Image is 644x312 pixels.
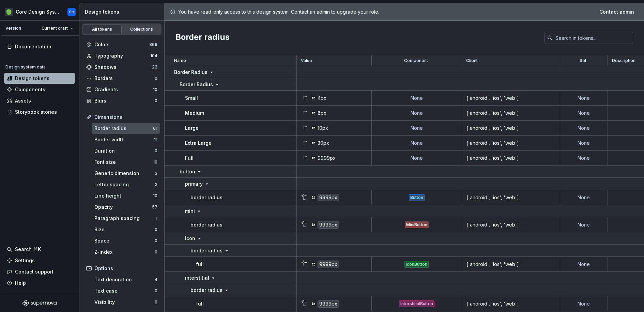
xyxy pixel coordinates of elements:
[404,261,429,268] div: IconButton
[152,64,157,70] div: 22
[94,52,150,59] div: Typography
[92,235,160,246] a: Space0
[15,75,49,82] div: Design tokens
[5,8,13,16] img: 236da360-d76e-47e8-bd69-d9ae43f958f1.png
[92,297,160,308] a: Visibility0
[83,73,160,84] a: Borders0
[92,157,160,168] a: Font size10
[4,244,75,255] button: Search ⌘K
[372,121,462,136] td: None
[150,53,157,59] div: 104
[318,300,339,308] div: 9999px
[178,9,379,15] p: You have read-only access to this design system. Contact an admin to upgrade your role.
[1,4,78,19] button: Core Design SystemSH
[155,171,157,176] div: 3
[190,194,223,201] p: border radius
[15,268,53,275] div: Contact support
[94,64,152,71] div: Shadows
[372,91,462,106] td: None
[155,98,157,104] div: 0
[185,95,198,102] p: Small
[4,95,75,106] a: Assets
[155,288,157,294] div: 0
[399,300,434,307] div: InterstitialButton
[466,58,478,63] p: Client
[94,75,155,82] div: Borders
[92,224,160,235] a: Size0
[372,106,462,121] td: None
[462,95,559,102] div: ['android', 'ios', 'web']
[153,87,157,92] div: 10
[5,64,46,70] div: Design system data
[301,58,312,63] p: Value
[462,140,559,146] div: ['android', 'ios', 'web']
[15,280,26,286] div: Help
[92,168,160,179] a: Generic dimension3
[185,110,204,116] p: Medium
[462,110,559,116] div: ['android', 'ios', 'web']
[94,170,155,177] div: Generic dimension
[318,95,326,102] div: 4px
[318,155,336,161] div: 9999px
[92,285,160,296] a: Text case0
[372,151,462,166] td: None
[580,58,586,63] p: Set
[154,137,157,142] div: 11
[462,300,559,307] div: ['android', 'ios', 'web']
[94,114,157,121] div: Dimensions
[94,41,149,48] div: Colors
[83,95,160,106] a: Blurs0
[155,277,157,282] div: 4
[174,58,186,63] p: Name
[155,249,157,255] div: 0
[599,9,634,15] span: Contact admin
[560,91,608,106] td: None
[94,181,155,188] div: Letter spacing
[560,190,608,205] td: None
[462,221,559,228] div: ['android', 'ios', 'web']
[185,140,212,146] p: Extra Large
[94,204,152,210] div: Opacity
[4,266,75,277] button: Contact support
[318,221,339,229] div: 9999px
[16,9,59,15] div: Core Design System
[553,32,633,44] input: Search in tokens...
[462,125,559,131] div: ['android', 'ios', 'web']
[94,237,155,244] div: Space
[409,194,425,201] div: Button
[404,58,428,63] p: Component
[560,121,608,136] td: None
[4,73,75,84] a: Design tokens
[85,9,162,15] div: Design tokens
[83,50,160,61] a: Typography104
[174,69,208,76] p: Border Radius
[92,247,160,258] a: Z-index0
[15,97,31,104] div: Assets
[153,193,157,199] div: 10
[94,299,155,306] div: Visibility
[153,159,157,165] div: 10
[94,265,157,272] div: Options
[185,208,195,215] p: mini
[125,27,159,32] div: Collections
[15,257,35,264] div: Settings
[94,215,156,222] div: Paragraph spacing
[318,261,339,268] div: 9999px
[180,81,213,88] p: Border Radius
[185,125,199,131] p: Large
[94,159,153,166] div: Font size
[22,300,57,307] svg: Supernova Logo
[155,227,157,232] div: 0
[92,202,160,213] a: Opacity57
[94,276,155,283] div: Text decoration
[560,106,608,121] td: None
[560,296,608,311] td: None
[190,287,223,294] p: border radius
[462,155,559,161] div: ['android', 'ios', 'web']
[405,221,429,228] div: MiniButton
[155,148,157,154] div: 0
[15,109,57,115] div: Storybook stories
[83,62,160,73] a: Shadows22
[190,221,223,228] p: border radius
[152,204,157,210] div: 57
